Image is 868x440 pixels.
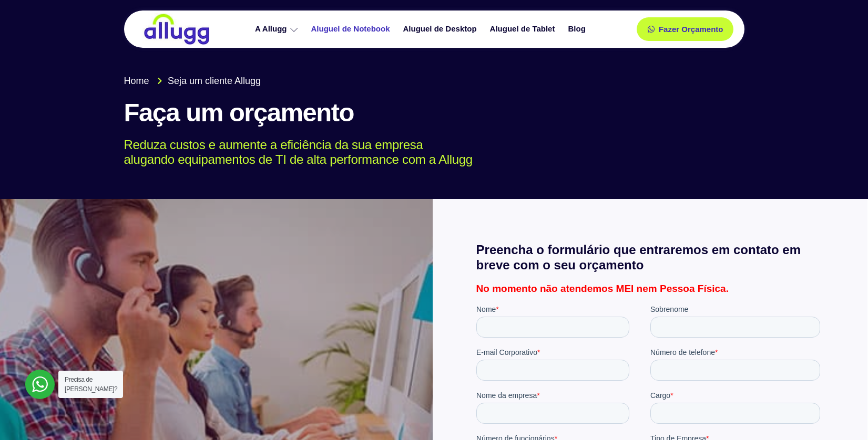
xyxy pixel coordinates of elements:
[637,17,734,41] a: Fazer Orçamento
[174,44,239,53] span: Número de telefone
[476,243,824,273] h2: Preencha o formulário que entraremos em contato em breve com o seu orçamento
[142,13,211,45] img: locação de TI é Allugg
[124,138,729,168] p: Reduza custos e aumente a eficiência da sua empresa alugando equipamentos de TI de alta performan...
[659,25,723,33] span: Fazer Orçamento
[563,20,593,38] a: Blog
[124,74,149,88] span: Home
[485,20,563,38] a: Aluguel de Tablet
[124,99,744,127] h1: Faça um orçamento
[398,20,485,38] a: Aluguel de Desktop
[165,74,261,88] span: Seja um cliente Allugg
[476,284,824,294] p: No momento não atendemos MEI nem Pessoa Física.
[174,87,194,96] span: Cargo
[306,20,398,38] a: Aluguel de Notebook
[174,130,230,139] span: Tipo de Empresa
[174,173,236,182] span: Tempo de Locação
[65,376,117,393] span: Precisa de [PERSON_NAME]?
[174,1,212,9] span: Sobrenome
[250,20,306,38] a: A Allugg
